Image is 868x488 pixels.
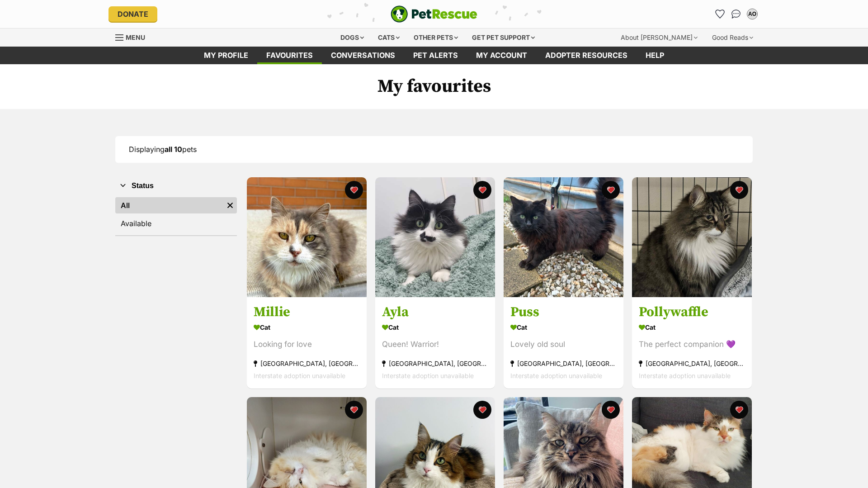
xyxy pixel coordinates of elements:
[602,401,620,419] button: favourite
[115,28,151,45] a: Menu
[322,47,404,64] a: conversations
[115,195,237,235] div: Status
[195,47,257,64] a: My profile
[730,181,748,199] button: favourite
[510,357,617,370] div: [GEOGRAPHIC_DATA], [GEOGRAPHIC_DATA]
[115,215,237,232] a: Available
[257,47,322,64] a: Favourites
[639,321,745,334] div: Cat
[473,181,491,199] button: favourite
[115,197,223,213] a: All
[165,145,182,154] strong: all 10
[745,7,759,21] button: My account
[510,303,617,321] h3: Puss
[467,47,536,64] a: My account
[375,297,495,389] a: Ayla Cat Queen! Warrior! [GEOGRAPHIC_DATA], [GEOGRAPHIC_DATA] Interstate adoption unavailable fav...
[254,357,360,370] div: [GEOGRAPHIC_DATA], [GEOGRAPHIC_DATA]
[639,372,731,379] span: Interstate adoption unavailable
[637,47,673,64] a: Help
[382,372,474,379] span: Interstate adoption unavailable
[510,372,602,379] span: Interstate adoption unavailable
[254,303,360,321] h3: Millie
[247,297,367,389] a: Millie Cat Looking for love [GEOGRAPHIC_DATA], [GEOGRAPHIC_DATA] Interstate adoption unavailable ...
[108,6,157,22] a: Donate
[129,145,197,154] span: Displaying pets
[404,47,467,64] a: Pet alerts
[632,177,752,297] img: Pollywaffle
[510,338,617,351] div: Lovely old soul
[372,28,406,47] div: Cats
[748,9,757,19] div: AO
[382,321,488,334] div: Cat
[115,180,237,192] button: Status
[247,177,367,297] img: Millie
[334,28,370,47] div: Dogs
[639,357,745,370] div: [GEOGRAPHIC_DATA], [GEOGRAPHIC_DATA]
[614,28,704,47] div: About [PERSON_NAME]
[473,401,491,419] button: favourite
[382,357,488,370] div: [GEOGRAPHIC_DATA], [GEOGRAPHIC_DATA]
[712,7,759,21] ul: Account quick links
[345,401,363,419] button: favourite
[602,181,620,199] button: favourite
[375,177,495,297] img: Ayla
[504,297,623,389] a: Puss Cat Lovely old soul [GEOGRAPHIC_DATA], [GEOGRAPHIC_DATA] Interstate adoption unavailable fav...
[345,181,363,199] button: favourite
[504,177,623,297] img: Puss
[391,5,477,23] a: PetRescue
[254,321,360,334] div: Cat
[731,9,741,19] img: chat-41dd97257d64d25036548639549fe6c8038ab92f7586957e7f3b1b290dea8141.svg
[382,303,488,321] h3: Ayla
[254,372,345,379] span: Interstate adoption unavailable
[391,5,477,23] img: logo-e224e6f780fb5917bec1dbf3a21bbac754714ae5b6737aabdf751b685950b380.svg
[632,297,752,389] a: Pollywaffle Cat The perfect companion 💜 [GEOGRAPHIC_DATA], [GEOGRAPHIC_DATA] Interstate adoption ...
[254,338,360,351] div: Looking for love
[729,7,743,21] a: Conversations
[382,338,488,351] div: Queen! Warrior!
[712,7,727,21] a: Favourites
[126,33,145,41] span: Menu
[536,47,637,64] a: Adopter resources
[510,321,617,334] div: Cat
[639,338,745,351] div: The perfect companion 💜
[407,28,464,47] div: Other pets
[639,303,745,321] h3: Pollywaffle
[730,401,748,419] button: favourite
[466,28,541,47] div: Get pet support
[706,28,759,47] div: Good Reads
[223,197,237,213] a: Remove filter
